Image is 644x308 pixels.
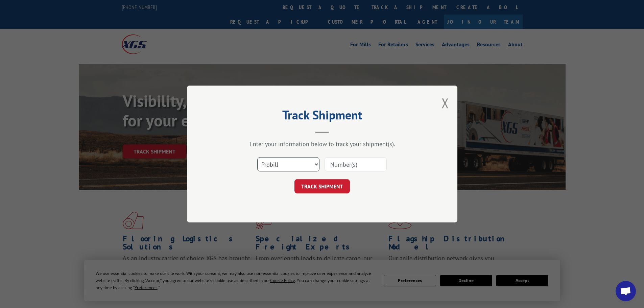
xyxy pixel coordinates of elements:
[221,140,424,148] div: Enter your information below to track your shipment(s).
[442,94,449,112] button: Close modal
[325,157,387,171] input: Number(s)
[616,281,636,301] div: Open chat
[294,179,350,193] button: TRACK SHIPMENT
[221,110,424,123] h2: Track Shipment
